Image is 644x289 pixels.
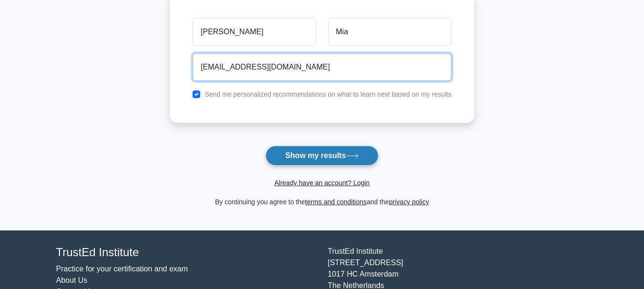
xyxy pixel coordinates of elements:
[204,90,451,98] label: Send me personalized recommendations on what to learn next based on my results
[164,196,480,208] div: By continuing you agree to the and the
[56,265,188,273] a: Practice for your certification and exam
[305,198,367,206] a: terms and conditions
[56,276,88,284] a: About Us
[266,146,378,166] button: Show my results
[193,53,451,81] input: Email
[56,246,317,259] h4: TrustEd Institute
[274,179,369,187] a: Already have an account? Login
[389,198,429,206] a: privacy policy
[193,18,316,46] input: First name
[328,18,451,46] input: Last name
